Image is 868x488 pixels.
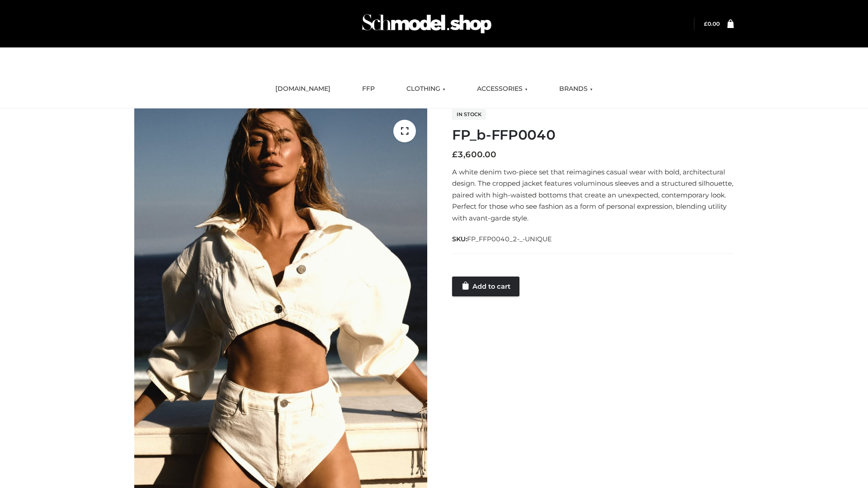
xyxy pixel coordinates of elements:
span: £ [452,150,458,160]
a: [DOMAIN_NAME] [269,79,337,99]
span: FP_FFP0040_2-_-UNIQUE [467,235,552,243]
bdi: 3,600.00 [452,150,496,160]
span: In stock [452,109,486,120]
bdi: 0.00 [704,20,720,27]
span: SKU: [452,234,553,244]
span: £ [704,20,708,27]
a: BRANDS [552,79,599,99]
a: CLOTHING [400,79,452,99]
a: FFP [355,79,382,99]
a: ACCESSORIES [470,79,534,99]
a: Add to cart [452,277,519,296]
img: Schmodel Admin 964 [359,6,495,42]
a: £0.00 [704,20,720,27]
p: A white denim two-piece set that reimagines casual wear with bold, architectural design. The crop... [452,166,734,224]
h1: FP_b-FFP0040 [452,127,734,143]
